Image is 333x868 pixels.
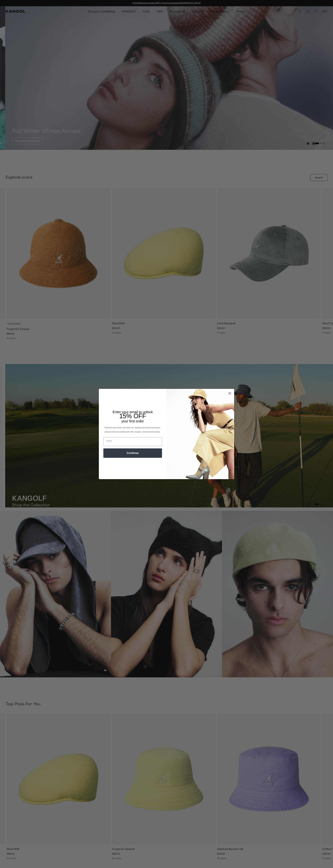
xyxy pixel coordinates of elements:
img: 93be19ad-e773-4382-80b9-c9d740c9197f.jpeg [166,389,234,479]
span: Enter your email to unlock [113,410,153,414]
span: 15% OFF [119,412,146,420]
input: Email [103,437,162,446]
button: Close dialog [227,390,233,396]
span: *Excludes select styles, gift cards, tax, shipping and previous purchases. Discount does not comb... [104,427,161,433]
button: Continue [103,448,162,458]
span: your first order [121,419,144,423]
